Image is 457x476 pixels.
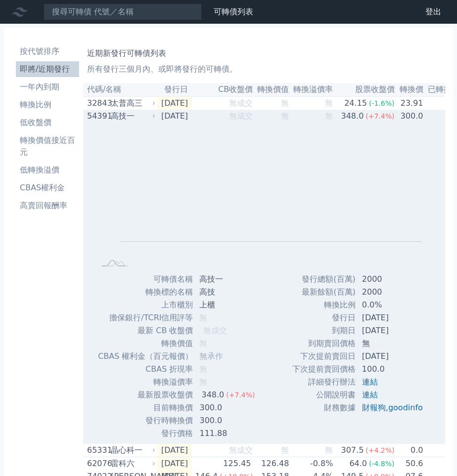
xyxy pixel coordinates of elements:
[97,363,193,376] td: CBAS 折現率
[16,97,79,113] a: 轉換比例
[193,299,263,311] td: 上櫃
[339,110,366,122] div: 348.0
[111,458,153,470] div: 雷科六
[292,311,356,324] td: 發行日
[199,313,207,322] span: 無
[347,458,369,470] div: 64.0
[369,460,395,468] span: (-4.8%)
[292,363,356,376] td: 下次提前賣回價格
[292,401,356,414] td: 財務數據
[356,324,431,337] td: [DATE]
[325,445,333,455] span: 無
[229,111,253,121] span: 無成交
[193,273,263,286] td: 高技一
[87,63,441,75] p: 所有發行三個月內、或即將發行的可轉債。
[157,110,192,123] td: [DATE]
[395,110,424,123] td: 300.0
[97,350,193,363] td: CBAS 權利金（百元報價）
[366,446,394,454] span: (+4.2%)
[97,376,193,389] td: 轉換溢價率
[226,391,255,399] span: (+7.4%)
[325,98,333,108] span: 無
[111,97,153,109] div: 太普高三
[395,83,424,96] th: 轉換價
[356,299,431,311] td: 0.0%
[388,403,423,412] a: goodinfo
[16,45,79,57] li: 按代號排序
[199,364,207,374] span: 無
[203,326,227,335] span: 無成交
[366,112,394,120] span: (+7.4%)
[157,83,192,96] th: 發行日
[369,99,395,107] span: (-1.6%)
[281,445,289,455] span: 無
[395,96,424,110] td: 23.91
[333,83,395,96] th: 股票收盤價
[292,350,356,363] td: 下次提前賣回日
[356,311,431,324] td: [DATE]
[157,96,192,110] td: [DATE]
[395,457,424,471] td: 50.6
[97,401,193,414] td: 目前轉換價
[199,339,207,348] span: 無
[111,110,153,122] div: 高技一
[97,389,193,401] td: 最新股票收盤價
[87,47,441,59] h1: 近期新發行可轉債列表
[87,444,108,456] div: 65331
[111,138,422,256] g: Chart
[339,444,366,456] div: 307.5
[292,337,356,350] td: 到期賣回價格
[16,117,79,129] li: 低收盤價
[97,427,193,440] td: 發行價格
[362,390,378,399] a: 連結
[16,198,79,214] a: 高賣回報酬率
[97,299,193,311] td: 上市櫃別
[417,4,449,20] a: 登出
[16,182,79,194] li: CBAS權利金
[44,3,202,20] input: 搜尋可轉債 代號／名稱
[16,132,79,160] a: 轉換價值接近百元
[356,363,431,376] td: 100.0
[356,273,431,286] td: 2000
[97,286,193,299] td: 轉換標的名稱
[356,401,431,414] td: ,
[16,43,79,59] a: 按代號排序
[16,99,79,111] li: 轉換比例
[87,458,108,470] div: 62076
[193,414,263,427] td: 300.0
[356,286,431,299] td: 2000
[97,337,193,350] td: 轉換價值
[356,337,431,350] td: 無
[157,457,192,471] td: [DATE]
[16,162,79,178] a: 低轉換溢價
[281,111,289,121] span: 無
[16,200,79,212] li: 高賣回報酬率
[193,286,263,299] td: 高技
[229,445,253,455] span: 無成交
[87,97,108,109] div: 32843
[253,83,289,96] th: 轉換價值
[157,444,192,457] td: [DATE]
[16,180,79,196] a: CBAS權利金
[289,83,333,96] th: 轉換溢價率
[362,403,386,412] a: 財報狗
[289,457,333,471] td: -0.8%
[325,111,333,121] span: 無
[97,311,193,324] td: 擔保銀行/TCRI信用評等
[356,350,431,363] td: [DATE]
[16,164,79,176] li: 低轉換溢價
[362,377,378,387] a: 連結
[342,97,369,109] div: 24.15
[16,115,79,130] a: 低收盤價
[16,61,79,77] a: 即將/近期發行
[16,134,79,158] li: 轉換價值接近百元
[292,324,356,337] td: 到期日
[193,427,263,440] td: 111.88
[221,458,253,470] div: 125.45
[16,63,79,75] li: 即將/近期發行
[199,377,207,387] span: 無
[97,324,193,337] td: 最新 CB 收盤價
[253,457,289,471] td: 126.48
[16,81,79,93] li: 一年內到期
[229,98,253,108] span: 無成交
